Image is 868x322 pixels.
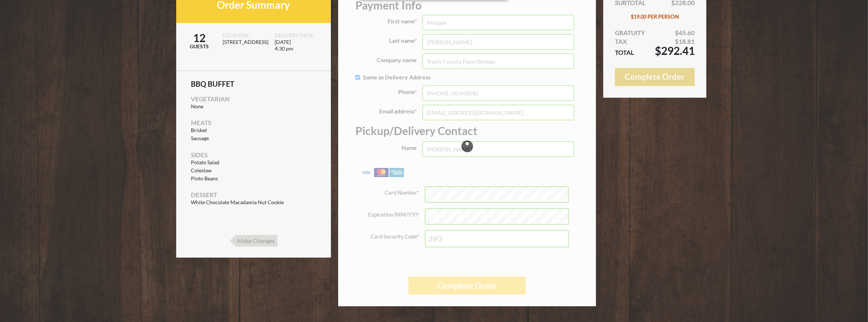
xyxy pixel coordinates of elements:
li: White Chocolate Macadamia Nut Cookie [191,199,316,206]
span: 12 [176,32,223,43]
li: Coleslaw [191,168,316,174]
span: [DATE] 4:30 pm [275,39,317,61]
span: $45.60 [675,29,695,37]
li: Sausage [191,135,316,142]
span: DELIVERY DATE: [275,32,317,39]
button: Complete Order [615,68,695,86]
span: TAX [615,37,627,46]
li: Brisket [191,127,316,134]
li: None [191,104,316,110]
div: $19.00 PER PERSON [615,12,695,21]
span: Dessert [191,191,217,199]
span: $292.41 [655,46,695,55]
input: Make Changes [230,235,278,247]
span: $18.81 [675,37,695,46]
span: GUESTS [176,43,223,50]
span: TOTAL [615,48,634,57]
span: BBQ Buffet [191,80,316,87]
span: LOCATION: [223,32,265,39]
span: Sides [191,151,208,159]
span: [STREET_ADDRESS] [223,39,265,61]
li: Pinto Beans [191,176,316,182]
span: Vegetarian [191,95,230,103]
span: Meats [191,119,211,127]
span: GRATUITY [615,29,645,37]
li: Potato Salad [191,160,316,166]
